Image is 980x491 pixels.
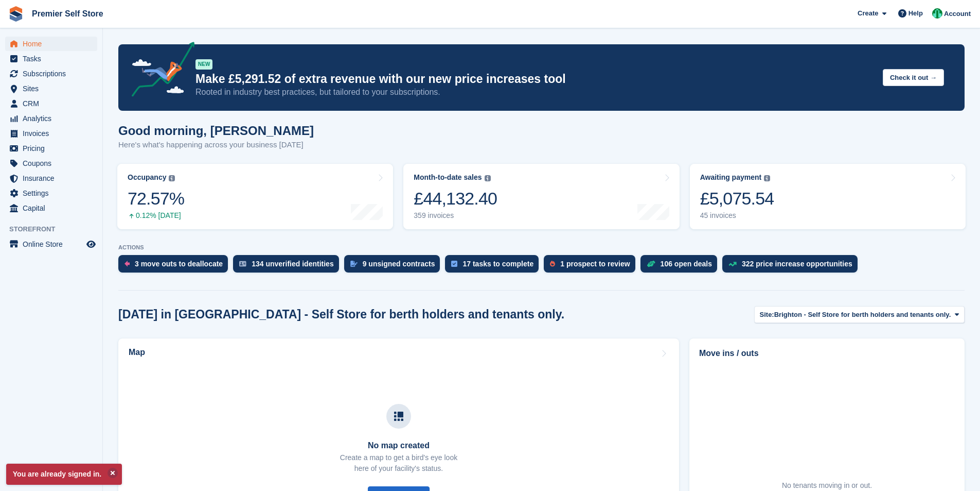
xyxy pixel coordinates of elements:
[23,141,84,156] span: Pricing
[117,164,393,229] a: Occupancy 72.57% 0.12% [DATE]
[23,126,84,141] span: Invoices
[23,52,84,66] span: Tasks
[5,111,97,126] a: menu
[169,175,175,181] img: icon-info-grey-7440780725fd019a000dd9b08b2336e03edf1995a4989e88bcd33f0948082b44.svg
[363,260,435,268] div: 9 unsigned contracts
[544,255,640,278] a: 1 prospect to review
[932,8,942,19] img: Peter Pring
[5,66,97,81] a: menu
[129,348,145,357] h2: Map
[23,237,84,251] span: Online Store
[9,224,102,234] span: Storefront
[560,260,630,268] div: 1 prospect to review
[760,310,774,320] span: Site:
[23,66,84,81] span: Subscriptions
[485,175,491,181] img: icon-info-grey-7440780725fd019a000dd9b08b2336e03edf1995a4989e88bcd33f0948082b44.svg
[5,171,97,185] a: menu
[394,412,403,421] img: map-icn-33ee37083ee616e46c38cad1a60f524a97daa1e2b2c8c0bc3eb3415660979fc1.svg
[118,244,965,251] p: ACTIONS
[124,261,130,267] img: move_outs_to_deallocate_icon-f764333ba52eb49d3ac5e1228854f67142a1ed5810a6f6cc68b1a99e826820c5.svg
[764,175,770,181] img: icon-info-grey-7440780725fd019a000dd9b08b2336e03edf1995a4989e88bcd33f0948082b44.svg
[5,52,97,66] a: menu
[661,260,712,268] div: 106 open deals
[135,260,223,268] div: 3 move outs to deallocate
[23,81,84,96] span: Sites
[782,480,872,491] div: No tenants moving in or out.
[340,452,457,474] p: Create a map to get a bird's eye look here of your facility's status.
[647,260,655,267] img: deal-1b604bf984904fb50ccaf53a9ad4b4a5d6e5aea283cecdc64d6e3604feb123c2.svg
[128,173,166,182] div: Occupancy
[252,260,334,268] div: 134 unverified identities
[5,96,97,111] a: menu
[23,171,84,185] span: Insurance
[883,69,944,86] button: Check it out →
[908,8,923,19] span: Help
[403,164,679,229] a: Month-to-date sales £44,132.40 359 invoices
[5,37,97,51] a: menu
[5,201,97,215] a: menu
[462,260,533,268] div: 17 tasks to complete
[774,310,951,320] span: Brighton - Self Store for berth holders and tenants only.
[414,211,497,220] div: 359 invoices
[414,188,497,209] div: £44,132.40
[118,139,314,151] p: Here's what's happening across your business [DATE]
[5,237,97,251] a: menu
[5,186,97,200] a: menu
[340,441,457,450] h3: No map created
[445,255,544,278] a: 17 tasks to complete
[944,9,971,19] span: Account
[128,211,184,220] div: 0.12% [DATE]
[550,261,555,267] img: prospect-51fa495bee0391a8d652442698ab0144808aea92771e9ea1ae160a38d050c398.svg
[6,464,122,485] p: You are already signed in.
[118,255,233,278] a: 3 move outs to deallocate
[123,42,195,100] img: price-adjustments-announcement-icon-8257ccfd72463d97f412b2fc003d46551f7dbcb40ab6d574587a9cd5c0d94...
[5,141,97,156] a: menu
[742,260,852,268] div: 322 price increase opportunities
[195,59,212,70] div: NEW
[344,255,446,278] a: 9 unsigned contracts
[239,261,246,267] img: verify_identity-adf6edd0f0f0b5bbfe63781bf79b02c33cf7c696d77639b501bdc392416b5a36.svg
[5,126,97,141] a: menu
[8,6,24,22] img: stora-icon-8386f47178a22dfd0bd8f6a31ec36ba5ce8667c1dd55bd0f319d3a0aa187defe.svg
[640,255,722,278] a: 106 open deals
[728,262,737,266] img: price_increase_opportunities-93ffe204e8149a01c8c9dc8f82e8f89637d9d84a8eef4429ea346261dce0b2c0.svg
[128,188,184,209] div: 72.57%
[700,173,762,182] div: Awaiting payment
[722,255,863,278] a: 322 price increase opportunities
[700,188,774,209] div: £5,075.54
[23,96,84,111] span: CRM
[23,37,84,51] span: Home
[23,111,84,126] span: Analytics
[5,156,97,171] a: menu
[195,87,875,98] p: Rooted in industry best practices, but tailored to your subscriptions.
[233,255,344,278] a: 134 unverified identities
[858,8,878,19] span: Create
[5,81,97,96] a: menu
[28,5,108,22] a: Premier Self Store
[754,306,965,323] button: Site: Brighton - Self Store for berth holders and tenants only.
[23,156,84,171] span: Coupons
[118,124,314,138] h1: Good morning, [PERSON_NAME]
[85,238,97,250] a: Preview store
[451,261,457,267] img: task-75834270c22a3079a89374b754ae025e5fb1db73e45f91037f5363f120a921f8.svg
[700,211,774,220] div: 45 invoices
[690,164,966,229] a: Awaiting payment £5,075.54 45 invoices
[414,173,482,182] div: Month-to-date sales
[699,347,955,360] h2: Move ins / outs
[23,201,84,215] span: Capital
[195,72,875,87] p: Make £5,291.52 of extra revenue with our new price increases tool
[23,186,84,200] span: Settings
[350,261,358,267] img: contract_signature_icon-13c848040528278c33f63329250d36e43548de30e8caae1d1a13099fd9432cc5.svg
[118,308,564,321] h2: [DATE] in [GEOGRAPHIC_DATA] - Self Store for berth holders and tenants only.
